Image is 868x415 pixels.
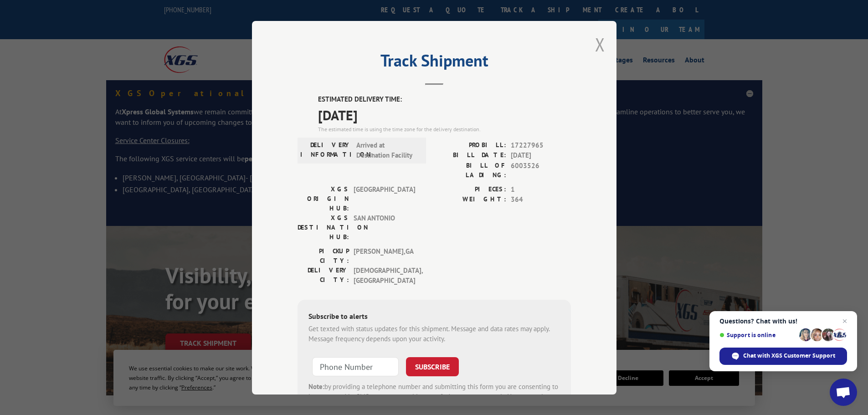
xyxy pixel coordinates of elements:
[719,318,847,325] span: Questions? Chat with us!
[318,125,571,133] div: The estimated time is using the time zone for the delivery destination.
[318,104,571,125] span: [DATE]
[434,150,506,161] label: BILL DATE:
[298,54,571,72] h2: Track Shipment
[308,323,560,344] div: Get texted with status updates for this shipment. Message and data rates may apply. Message frequ...
[354,246,415,265] span: [PERSON_NAME] , GA
[318,94,571,105] label: ESTIMATED DELIVERY TIME:
[719,332,796,338] span: Support is online
[511,184,571,195] span: 1
[434,160,506,179] label: BILL OF LADING:
[434,184,506,195] label: PIECES:
[830,379,857,406] a: Open chat
[406,357,459,376] button: SUBSCRIBE
[511,195,571,205] span: 364
[354,265,415,286] span: [DEMOGRAPHIC_DATA] , [GEOGRAPHIC_DATA]
[312,357,399,376] input: Phone Number
[511,140,571,150] span: 17227965
[308,381,560,412] div: by providing a telephone number and submitting this form you are consenting to be contacted by SM...
[511,150,571,161] span: [DATE]
[298,184,349,213] label: XGS ORIGIN HUB:
[595,32,605,56] button: Close modal
[354,184,415,213] span: [GEOGRAPHIC_DATA]
[511,160,571,179] span: 6003526
[300,140,352,160] label: DELIVERY INFORMATION:
[298,213,349,241] label: XGS DESTINATION HUB:
[298,265,349,286] label: DELIVERY CITY:
[434,140,506,150] label: PROBILL:
[298,246,349,265] label: PICKUP CITY:
[434,195,506,205] label: WEIGHT:
[354,213,415,241] span: SAN ANTONIO
[719,348,847,365] span: Chat with XGS Customer Support
[308,382,324,390] strong: Note:
[743,352,835,360] span: Chat with XGS Customer Support
[356,140,418,160] span: Arrived at Destination Facility
[308,310,560,323] div: Subscribe to alerts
